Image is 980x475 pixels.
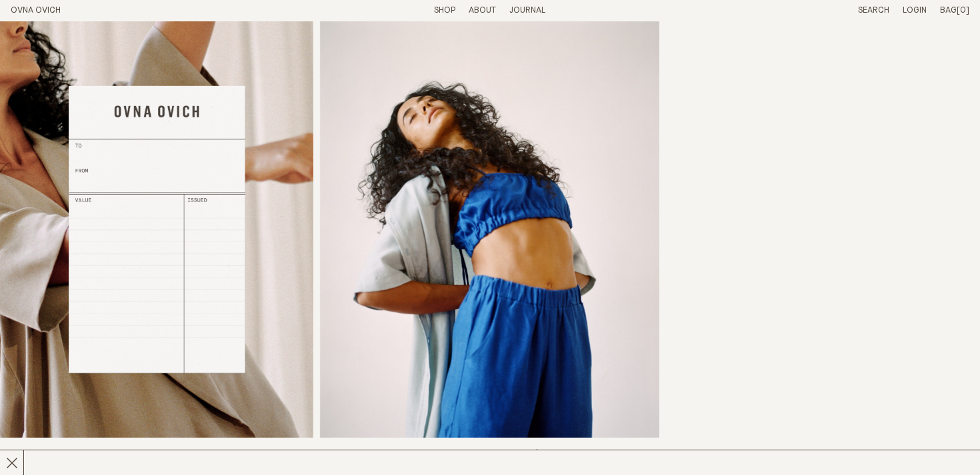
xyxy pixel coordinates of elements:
[11,6,61,15] a: Home
[940,6,957,15] span: Bag
[509,6,545,15] a: Journal
[903,6,927,15] a: Login
[858,6,889,15] a: Search
[320,21,659,438] img: OVNA OVICH GIFT CARD
[957,6,969,15] span: [0]
[320,21,659,438] div: 2 / 2
[469,5,496,17] summary: About
[434,6,455,15] a: Shop
[11,448,243,468] h2: OVNA OVICH GIFT CARD
[534,449,565,458] span: $50.00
